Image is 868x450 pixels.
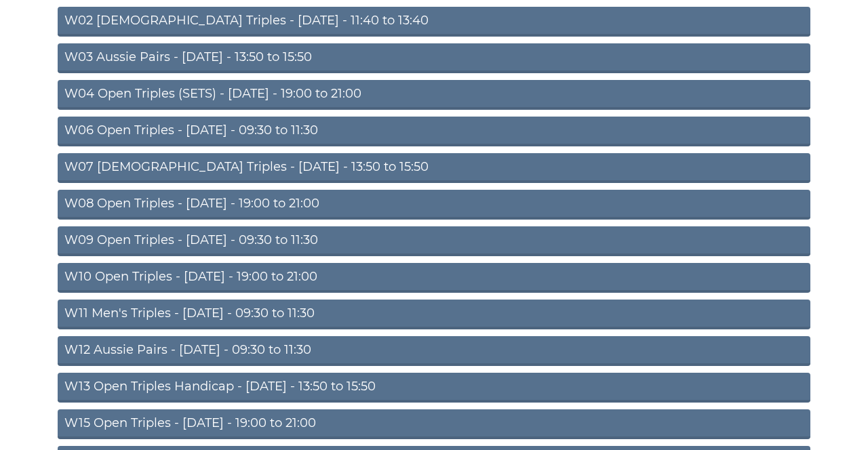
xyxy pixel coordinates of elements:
a: W08 Open Triples - [DATE] - 19:00 to 21:00 [58,190,810,220]
a: W04 Open Triples (SETS) - [DATE] - 19:00 to 21:00 [58,80,810,110]
a: W12 Aussie Pairs - [DATE] - 09:30 to 11:30 [58,336,810,366]
a: W07 [DEMOGRAPHIC_DATA] Triples - [DATE] - 13:50 to 15:50 [58,153,810,183]
a: W15 Open Triples - [DATE] - 19:00 to 21:00 [58,409,810,439]
a: W13 Open Triples Handicap - [DATE] - 13:50 to 15:50 [58,373,810,403]
a: W03 Aussie Pairs - [DATE] - 13:50 to 15:50 [58,43,810,73]
a: W06 Open Triples - [DATE] - 09:30 to 11:30 [58,117,810,146]
a: W02 [DEMOGRAPHIC_DATA] Triples - [DATE] - 11:40 to 13:40 [58,7,810,37]
a: W10 Open Triples - [DATE] - 19:00 to 21:00 [58,263,810,293]
a: W11 Men's Triples - [DATE] - 09:30 to 11:30 [58,300,810,329]
a: W09 Open Triples - [DATE] - 09:30 to 11:30 [58,226,810,256]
